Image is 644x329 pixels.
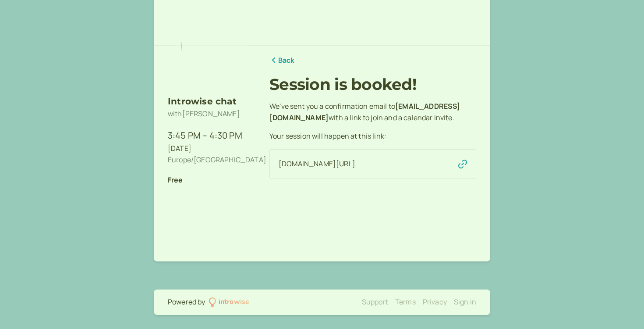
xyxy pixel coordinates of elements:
a: Support [362,297,388,307]
div: introwise [219,297,249,308]
b: Free [168,175,183,185]
div: Europe/[GEOGRAPHIC_DATA] [168,154,255,166]
a: introwise [209,297,250,308]
div: [DATE] [168,143,255,154]
a: Terms [395,297,416,307]
a: Back [269,55,295,66]
a: Sign in [454,297,476,307]
a: Privacy [423,297,447,307]
p: We ' ve sent you a confirmation email to with a link to join and a calendar invite. [269,101,476,124]
div: 3:45 PM – 4:30 PM [168,129,255,143]
div: Powered by [168,297,205,308]
h3: Introwise chat [168,94,255,108]
span: with [PERSON_NAME] [168,109,240,118]
h1: Session is booked! [269,75,476,94]
span: [DOMAIN_NAME][URL] [279,158,355,170]
p: Your session will happen at this link: [269,131,476,142]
